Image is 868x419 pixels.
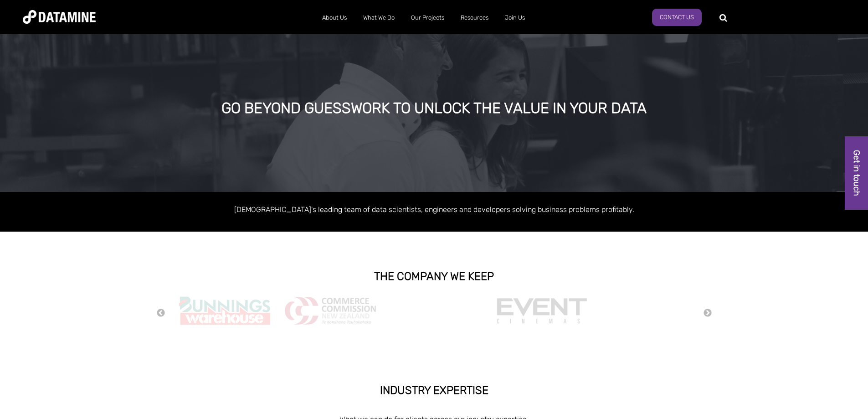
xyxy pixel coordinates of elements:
[355,6,403,30] a: What We Do
[175,203,694,216] p: [DEMOGRAPHIC_DATA]'s leading team of data scientists, engineers and developers solving business p...
[285,297,376,325] img: commercecommission
[452,6,497,30] a: Resources
[403,6,452,30] a: Our Projects
[496,298,587,324] img: event cinemas
[23,10,96,24] img: Datamine
[497,6,533,30] a: Join Us
[845,136,868,210] a: Get in touch
[156,308,165,318] button: Previous
[652,9,702,26] a: Contact Us
[703,308,712,318] button: Next
[380,384,488,397] strong: INDUSTRY EXPERTISE
[314,6,355,30] a: About Us
[179,294,270,328] img: Bunnings Warehouse
[98,100,770,117] div: GO BEYOND GUESSWORK TO UNLOCK THE VALUE IN YOUR DATA
[374,270,494,283] strong: THE COMPANY WE KEEP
